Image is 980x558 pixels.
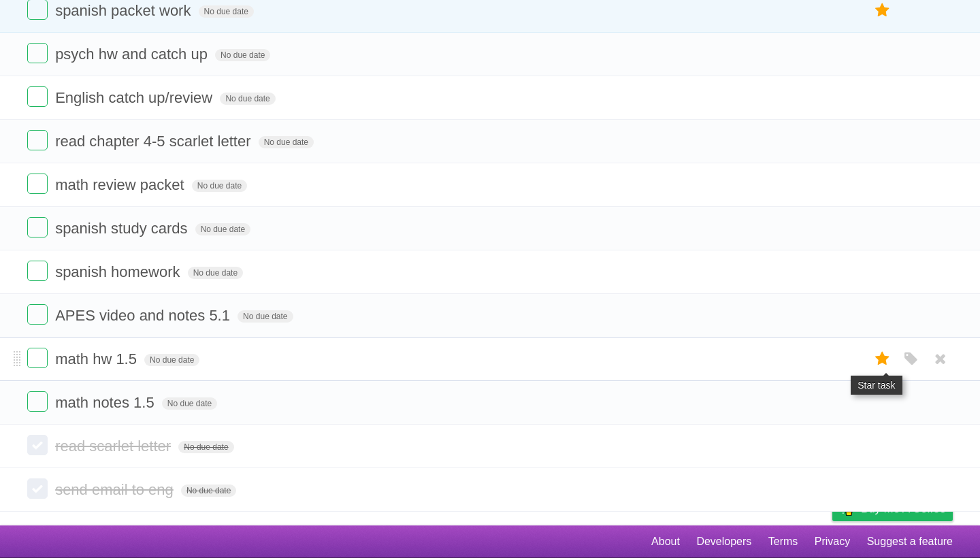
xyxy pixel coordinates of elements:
[238,310,293,323] span: No due date
[27,435,48,455] label: Done
[27,43,48,63] label: Done
[195,223,250,235] span: No due date
[867,529,953,555] a: Suggest a feature
[27,217,48,237] label: Done
[55,176,188,193] span: math review packet
[768,529,798,555] a: Terms
[181,485,236,497] span: No due date
[178,441,233,453] span: No due date
[27,174,48,194] label: Done
[199,5,254,18] span: No due date
[220,93,275,105] span: No due date
[55,481,177,498] span: send email to eng
[27,86,48,107] label: Done
[162,397,217,410] span: No due date
[27,348,48,368] label: Done
[27,391,48,412] label: Done
[815,529,850,555] a: Privacy
[188,267,243,279] span: No due date
[55,438,174,455] span: read scarlet letter
[55,89,216,106] span: English catch up/review
[55,46,211,63] span: psych hw and catch up
[259,136,314,148] span: No due date
[215,49,270,61] span: No due date
[861,497,946,521] span: Buy me a coffee
[55,133,254,150] span: read chapter 4-5 scarlet letter
[55,220,191,237] span: spanish study cards
[27,130,48,150] label: Done
[55,394,158,411] span: math notes 1.5
[651,529,680,555] a: About
[696,529,751,555] a: Developers
[27,261,48,281] label: Done
[27,304,48,325] label: Done
[55,350,140,367] span: math hw 1.5
[27,478,48,499] label: Done
[55,2,194,19] span: spanish packet work
[870,348,896,370] label: Star task
[55,263,183,280] span: spanish homework
[192,180,247,192] span: No due date
[55,307,233,324] span: APES video and notes 5.1
[144,354,199,366] span: No due date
